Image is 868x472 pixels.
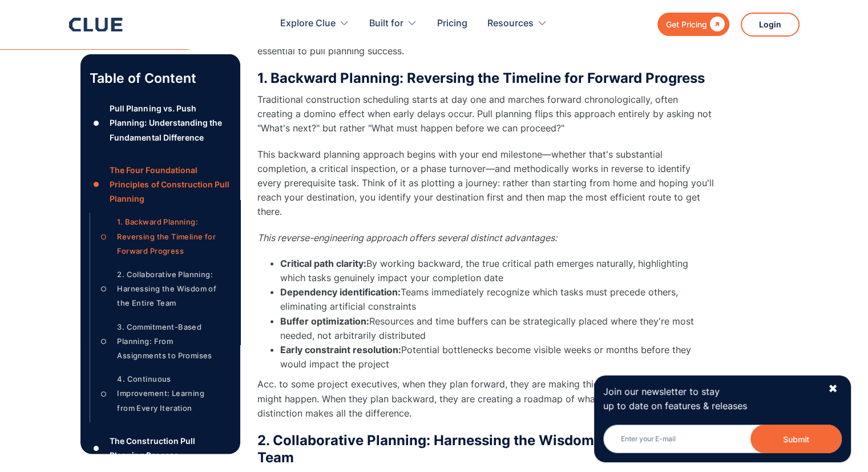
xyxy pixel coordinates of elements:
[487,6,547,42] div: Resources
[257,431,714,466] h3: 2. Collaborative Planning: Harnessing the Wisdom of the Entire Team
[280,6,349,42] div: Explore Clue
[280,256,714,285] li: By working backward, the true critical path emerges naturally, highlighting which tasks genuinely...
[97,215,223,258] a: ○1. Backward Planning: Reversing the Timeline for Forward Progress
[280,286,401,297] strong: Dependency identification:
[280,257,366,269] strong: Critical path clarity:
[90,439,103,457] div: ●
[97,385,111,402] div: ○
[257,231,557,243] em: This reverse-engineering approach offers several distinct advantages:
[97,281,111,298] div: ○
[280,314,714,342] li: Resources and time buffers can be strategically placed where they're most needed, not arbitrarily...
[110,101,231,145] div: Pull Planning vs. Push Planning: Understanding the Fundamental Difference
[90,101,231,145] a: ●Pull Planning vs. Push Planning: Understanding the Fundamental Difference
[280,315,369,326] strong: Buffer optimization:
[741,13,800,37] a: Login
[280,285,714,313] li: Teams immediately recognize which tasks must precede others, eliminating artificial constraints
[97,333,111,350] div: ○
[666,17,707,31] div: Get Pricing
[257,92,714,135] p: Traditional construction scheduling starts at day one and marches forward chronologically, often ...
[437,6,467,42] a: Pricing
[257,377,714,420] p: Acc. to some project executives, when they plan forward, they are making thier best guess about w...
[90,69,231,87] p: Table of Content
[90,176,103,193] div: ●
[110,434,231,462] div: The Construction Pull Planning Process
[97,228,111,245] div: ○
[828,382,838,396] div: ✖
[280,342,714,371] li: Potential bottlenecks become visible weeks or months before they would impact the project
[90,434,231,462] a: ●The Construction Pull Planning Process
[90,114,103,131] div: ●
[603,425,842,453] input: Enter your E-mail
[487,6,534,42] div: Resources
[97,372,223,415] a: ○4. Continuous Improvement: Learning from Every Iteration
[97,320,223,363] a: ○3. Commitment-Based Planning: From Assignments to Promises
[280,343,401,355] strong: Early constraint resolution:
[369,6,417,42] div: Built for
[117,215,222,258] div: 1. Backward Planning: Reversing the Timeline for Forward Progress
[117,320,222,363] div: 3. Commitment-Based Planning: From Assignments to Promises
[280,6,336,42] div: Explore Clue
[750,425,842,453] button: Submit
[369,6,403,42] div: Built for
[97,267,223,311] a: ○2. Collaborative Planning: Harnessing the Wisdom of the Entire Team
[90,163,231,206] a: ●The Four Foundational Principles of Construction Pull Planning
[257,147,714,219] p: This backward planning approach begins with your end milestone—whether that's substantial complet...
[117,267,222,311] div: 2. Collaborative Planning: Harnessing the Wisdom of the Entire Team
[117,372,222,415] div: 4. Continuous Improvement: Learning from Every Iteration
[257,69,714,86] h3: 1. Backward Planning: Reversing the Timeline for Forward Progress
[707,17,725,31] div: 
[110,163,231,206] div: The Four Foundational Principles of Construction Pull Planning
[603,385,818,413] p: Join our newsletter to stay up to date on features & releases
[657,13,729,36] a: Get Pricing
